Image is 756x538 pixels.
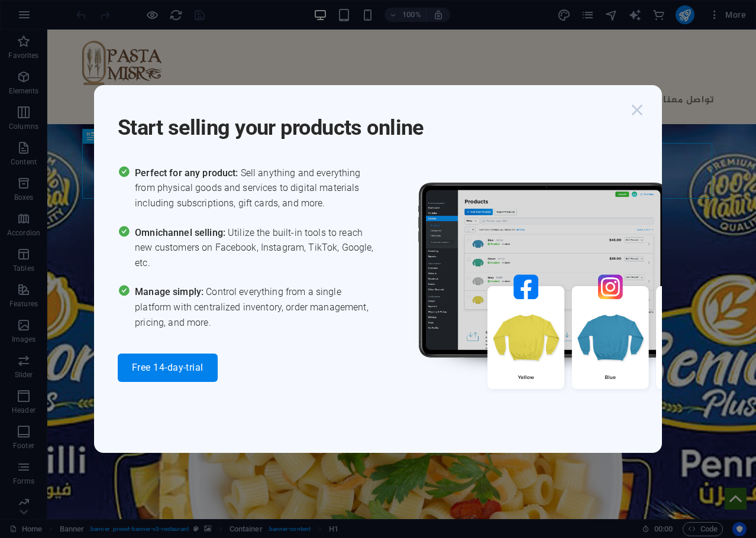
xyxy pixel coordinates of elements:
[118,354,218,382] button: Free 14-day-trial
[135,286,206,297] span: Manage simply:
[135,284,378,330] span: Control everything from a single platform with centralized inventory, order management, pricing, ...
[135,225,378,271] span: Utilize the built-in tools to reach new customers on Facebook, Instagram, TikTok, Google, etc.
[135,166,378,211] span: Sell anything and everything from physical goods and services to digital materials including subs...
[118,99,626,142] h1: Start selling your products online
[399,166,754,424] img: promo_image.png
[135,227,228,238] span: Omnichannel selling:
[132,363,203,372] span: Free 14-day-trial
[135,167,240,179] span: Perfect for any product:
